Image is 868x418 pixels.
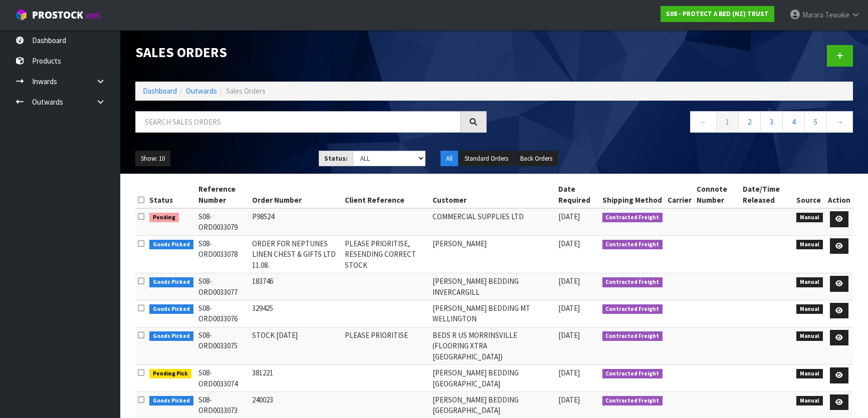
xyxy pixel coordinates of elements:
[558,239,580,248] span: [DATE]
[796,304,823,314] span: Manual
[558,395,580,404] span: [DATE]
[796,396,823,406] span: Manual
[796,277,823,287] span: Manual
[760,111,783,133] a: 3
[600,181,666,208] th: Shipping Method
[149,304,193,314] span: Goods Picked
[135,151,170,167] button: Show: 10
[796,369,823,379] span: Manual
[558,303,580,313] span: [DATE]
[430,365,556,392] td: [PERSON_NAME] BEDDING [GEOGRAPHIC_DATA]
[32,9,83,22] span: ProStock
[796,331,823,341] span: Manual
[602,396,663,406] span: Contracted Freight
[430,235,556,273] td: [PERSON_NAME]
[430,300,556,327] td: [PERSON_NAME] BEDDING MT WELLINGTON
[85,11,101,21] small: WMS
[558,330,580,340] span: [DATE]
[196,327,250,364] td: S08-ORD0033075
[602,240,663,250] span: Contracted Freight
[694,181,740,208] th: Connote Number
[558,276,580,286] span: [DATE]
[147,181,196,208] th: Status
[802,10,823,20] span: Marara
[250,235,343,273] td: ORDER FOR NEPTUNES LINEN CHEST & GIFTS LTD 11.08.
[342,235,430,273] td: PLEASE PRIORITISE, RESENDING CORRECT STOCK
[502,111,853,136] nav: Page navigation
[250,300,343,327] td: 329425
[250,365,343,392] td: 381221
[430,327,556,364] td: BEDS R US MORRINSVILLE (FLOORING XTRA [GEOGRAPHIC_DATA])
[250,208,343,235] td: P98524
[226,86,266,96] span: Sales Orders
[196,208,250,235] td: S08-ORD0033079
[342,181,430,208] th: Client Reference
[430,208,556,235] td: COMMERCIAL SUPPLIES LTD
[149,369,191,379] span: Pending Pick
[149,240,193,250] span: Goods Picked
[665,181,694,208] th: Carrier
[690,111,717,133] a: ←
[196,273,250,300] td: S08-ORD0033077
[186,86,217,96] a: Outwards
[459,151,514,167] button: Standard Orders
[430,181,556,208] th: Customer
[825,181,853,208] th: Action
[804,111,827,133] a: 5
[149,213,179,223] span: Pending
[558,368,580,377] span: [DATE]
[740,181,794,208] th: Date/Time Released
[430,273,556,300] td: [PERSON_NAME] BEDDING INVERCARGILL
[196,181,250,208] th: Reference Number
[602,331,663,341] span: Contracted Freight
[342,327,430,364] td: PLEASE PRIORITISE
[716,111,739,133] a: 1
[602,213,663,223] span: Contracted Freight
[149,277,193,287] span: Goods Picked
[558,212,580,221] span: [DATE]
[250,273,343,300] td: 183746
[143,86,177,96] a: Dashboard
[666,10,769,18] strong: S08 - PROTECT A BED (NZ) TRUST
[796,213,823,223] span: Manual
[796,240,823,250] span: Manual
[782,111,805,133] a: 4
[794,181,825,208] th: Source
[602,277,663,287] span: Contracted Freight
[135,45,487,60] h1: Sales Orders
[196,365,250,392] td: S08-ORD0033074
[515,151,558,167] button: Back Orders
[149,396,193,406] span: Goods Picked
[826,111,853,133] a: →
[825,10,849,20] span: Tewake
[661,6,774,22] a: S08 - PROTECT A BED (NZ) TRUST
[135,111,461,133] input: Search sales orders
[196,300,250,327] td: S08-ORD0033076
[324,154,348,163] strong: Status:
[602,304,663,314] span: Contracted Freight
[196,235,250,273] td: S08-ORD0033078
[602,369,663,379] span: Contracted Freight
[250,327,343,364] td: STOCK [DATE]
[250,181,343,208] th: Order Number
[149,331,193,341] span: Goods Picked
[15,9,28,21] img: cube-alt.png
[441,151,458,167] button: All
[738,111,761,133] a: 2
[556,181,599,208] th: Date Required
